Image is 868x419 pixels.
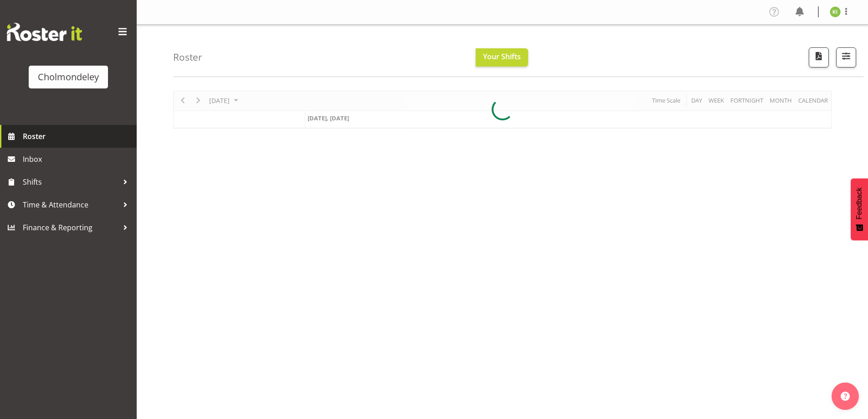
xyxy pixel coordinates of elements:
span: Finance & Reporting [23,221,118,234]
button: Download a PDF of the roster for the current day [809,47,829,67]
span: Inbox [23,152,132,166]
span: Time & Attendance [23,198,118,212]
button: Feedback - Show survey [851,178,868,240]
div: Cholmondeley [38,70,99,84]
img: kate-inwood10942.jpg [830,6,841,17]
img: help-xxl-2.png [841,392,850,401]
span: Roster [23,129,132,143]
button: Filter Shifts [836,47,856,67]
button: Your Shifts [476,48,528,67]
span: Feedback [855,187,863,219]
h4: Roster [173,52,202,62]
span: Your Shifts [483,52,521,62]
img: Rosterit website logo [7,23,82,41]
span: Shifts [23,175,118,189]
